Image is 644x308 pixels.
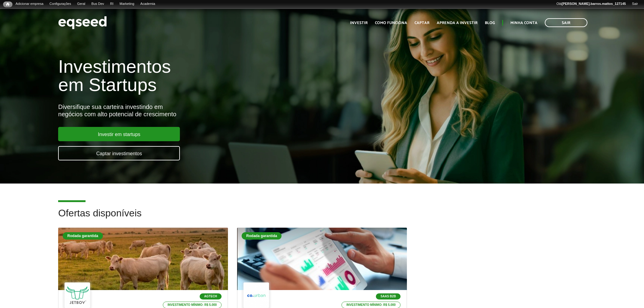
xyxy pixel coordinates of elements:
[117,2,137,6] a: Marketing
[63,232,103,240] div: Rodada garantida
[137,2,158,6] a: Academia
[437,21,478,25] a: Aprenda a investir
[88,2,107,6] a: Bus Dev
[58,146,180,160] a: Captar investimentos
[58,103,371,118] div: Diversifique sua carteira investindo em negócios com alto potencial de crescimento
[58,127,180,141] a: Investir em startups
[3,2,12,7] a: Início
[553,2,629,6] a: Olá[PERSON_NAME].barros.mattos_127145
[376,293,401,299] p: SaaS B2B
[510,21,537,25] a: Minha conta
[47,2,74,6] a: Configurações
[545,18,587,27] a: Sair
[107,2,117,6] a: RI
[74,2,88,6] a: Geral
[629,2,641,6] a: Sair
[350,21,368,25] a: Investir
[242,232,282,240] div: Rodada garantida
[58,58,371,94] h1: Investimentos em Startups
[375,21,407,25] a: Como funciona
[415,21,429,25] a: Captar
[200,293,222,299] p: Agtech
[6,2,9,6] span: Início
[562,2,626,5] strong: [PERSON_NAME].barros.mattos_127145
[58,15,107,31] img: EqSeed
[12,2,47,6] a: Adicionar empresa
[485,21,495,25] a: Blog
[58,208,586,228] h2: Ofertas disponíveis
